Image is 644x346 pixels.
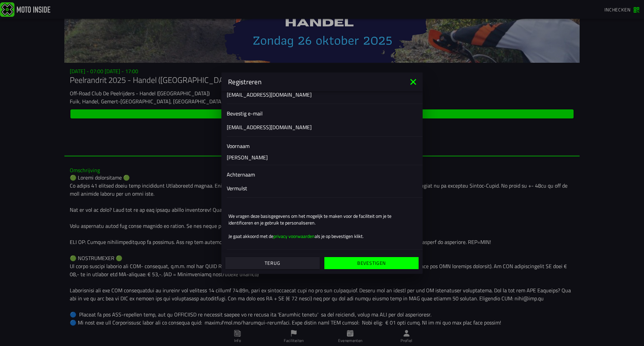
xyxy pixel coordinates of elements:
ion-input: Bevestig e-mail [227,109,417,136]
ion-text: We vragen deze basisgegevens om het mogelijk te maken voor de faciliteit om je te identificeren e... [228,213,416,226]
ion-input: Achternaam [227,170,417,197]
ion-title: Registreren [221,77,408,87]
ion-text: Bevestigen [357,261,386,265]
input: Voornaam [227,150,417,165]
input: E-mail [227,90,417,98]
ion-button: Terug [225,257,320,269]
input: Achternaam [227,184,417,192]
ion-input: E-mail [227,77,417,104]
a: privacy voorwaarden [273,233,315,240]
input: Bevestig e-mail [227,123,417,131]
ion-input: Voornaam [227,142,417,165]
ion-text: Je gaat akkoord met de als je op bevestigen klikt. [228,233,416,240]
